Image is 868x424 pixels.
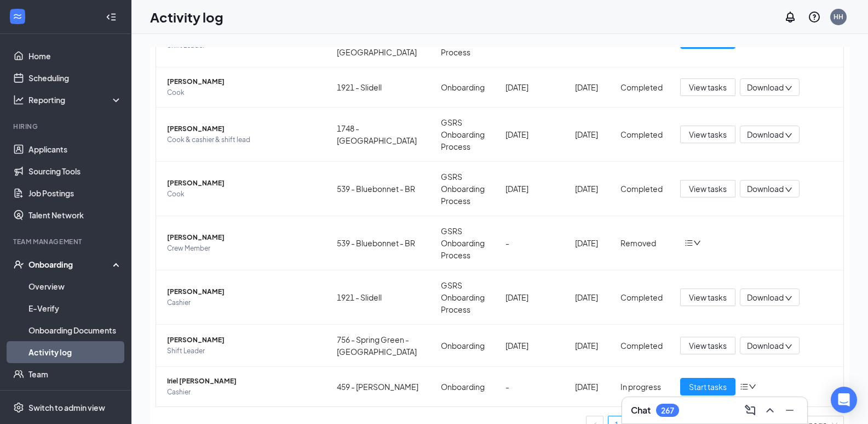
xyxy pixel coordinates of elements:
[744,404,757,417] svg: ComposeMessage
[785,84,792,92] span: down
[761,402,779,419] button: ChevronUp
[575,340,603,352] div: [DATE]
[763,404,777,417] svg: ChevronUp
[167,123,319,134] span: [PERSON_NAME]
[693,239,701,247] span: down
[28,138,122,160] a: Applicants
[833,12,843,21] div: HH
[747,183,784,195] span: Download
[680,126,735,143] button: View tasks
[680,289,735,306] button: View tasks
[13,402,24,413] svg: Settings
[740,382,749,391] span: bars
[747,292,784,303] span: Download
[783,404,796,417] svg: Minimize
[620,237,663,249] div: Removed
[167,189,319,200] span: Cook
[432,108,497,162] td: GSRS Onboarding Process
[167,286,319,297] span: [PERSON_NAME]
[13,94,24,105] svg: Analysis
[28,297,122,319] a: E-Verify
[505,237,557,249] div: -
[106,12,117,22] svg: Collapse
[167,335,319,346] span: [PERSON_NAME]
[620,340,663,352] div: Completed
[680,378,735,395] button: Start tasks
[28,363,122,385] a: Team
[785,295,792,302] span: down
[328,270,432,325] td: 1921 - Slidell
[28,45,122,67] a: Home
[13,259,24,270] svg: UserCheck
[432,325,497,367] td: Onboarding
[620,183,663,195] div: Completed
[28,319,122,341] a: Onboarding Documents
[505,340,557,352] div: [DATE]
[167,87,319,98] span: Cook
[631,404,651,416] h3: Chat
[831,387,857,413] div: Open Intercom Messenger
[575,381,603,393] div: [DATE]
[784,10,797,24] svg: Notifications
[150,8,223,26] h1: Activity log
[620,381,663,393] div: In progress
[505,128,557,140] div: [DATE]
[328,67,432,108] td: 1921 - Slidell
[167,387,319,398] span: Cashier
[167,178,319,189] span: [PERSON_NAME]
[28,341,122,363] a: Activity log
[167,297,319,308] span: Cashier
[785,186,792,194] span: down
[747,129,784,140] span: Download
[505,291,557,303] div: [DATE]
[505,183,557,195] div: [DATE]
[685,239,693,247] span: bars
[689,340,727,352] span: View tasks
[689,128,727,140] span: View tasks
[28,160,122,182] a: Sourcing Tools
[432,162,497,216] td: GSRS Onboarding Process
[28,259,113,270] div: Onboarding
[689,183,727,195] span: View tasks
[28,402,105,413] div: Switch to admin view
[328,108,432,162] td: 1748 - [GEOGRAPHIC_DATA]
[432,270,497,325] td: GSRS Onboarding Process
[28,385,122,407] a: DocumentsCrown
[432,367,497,406] td: Onboarding
[28,204,122,226] a: Talent Network
[505,81,557,93] div: [DATE]
[781,402,798,419] button: Minimize
[680,78,735,96] button: View tasks
[28,67,122,89] a: Scheduling
[13,122,120,131] div: Hiring
[620,291,663,303] div: Completed
[167,134,319,145] span: Cook & cashier & shift lead
[689,81,727,93] span: View tasks
[575,291,603,303] div: [DATE]
[28,94,123,105] div: Reporting
[167,346,319,357] span: Shift Leader
[575,81,603,93] div: [DATE]
[661,406,674,415] div: 267
[749,383,756,391] span: down
[747,82,784,93] span: Download
[167,376,319,387] span: Iriel [PERSON_NAME]
[680,180,735,197] button: View tasks
[575,128,603,140] div: [DATE]
[620,128,663,140] div: Completed
[167,76,319,87] span: [PERSON_NAME]
[432,67,497,108] td: Onboarding
[28,275,122,297] a: Overview
[328,162,432,216] td: 539 - Bluebonnet - BR
[808,10,821,24] svg: QuestionInfo
[741,402,759,419] button: ComposeMessage
[432,216,497,270] td: GSRS Onboarding Process
[747,340,784,352] span: Download
[785,343,792,350] span: down
[689,381,727,393] span: Start tasks
[328,367,432,406] td: 459 - [PERSON_NAME]
[328,325,432,367] td: 756 - Spring Green - [GEOGRAPHIC_DATA]
[575,183,603,195] div: [DATE]
[12,11,23,22] svg: WorkstreamLogo
[689,291,727,303] span: View tasks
